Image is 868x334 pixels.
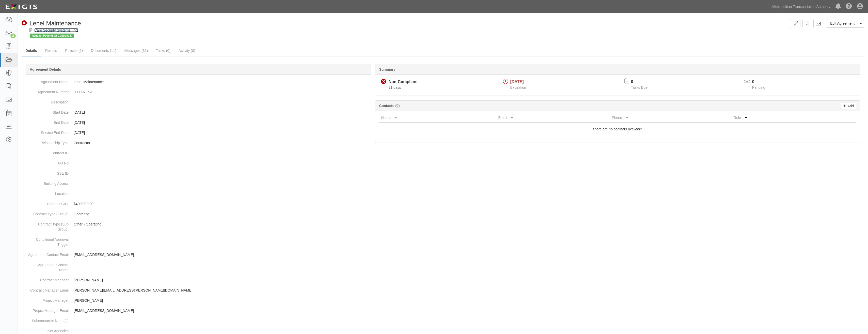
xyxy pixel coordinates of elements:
p: [PERSON_NAME][EMAIL_ADDRESS][PERSON_NAME][DOMAIN_NAME] [74,288,369,293]
dt: Agreement Number [28,87,69,95]
th: Role [732,113,836,123]
dt: Location [28,189,69,196]
dd: Lenel Maintenance [28,77,369,87]
dt: Contract Cost [28,199,69,206]
dt: Agreement Name [28,77,69,84]
dt: Contract Type (Group) [28,209,69,217]
span: Expiration [510,85,526,89]
dt: Project Manager Email [28,306,69,313]
dt: Contract Type (Sub Group) [28,219,69,232]
img: Logo [4,2,39,11]
dd: [DATE] [28,117,369,128]
a: Documents (11) [87,45,120,56]
a: Edit Agreement [827,19,858,28]
dt: Subcontractor Name(s) [28,316,69,323]
p: Operating [74,211,369,217]
dt: Description [28,97,69,105]
a: Results [41,45,61,56]
a: Metropolitan Transportation Authority [770,2,833,12]
p: $400,000.00 [74,201,369,206]
p: [PERSON_NAME] [74,278,369,283]
p: Other - Operating [74,222,369,227]
dt: Contract ID [28,148,69,156]
dt: Joint Agencies [28,326,69,333]
p: 0 [752,79,771,85]
span: Lenel Maintenance [29,20,81,27]
p: [EMAIL_ADDRESS][DOMAIN_NAME] [74,308,369,313]
span: Tasks Due [631,85,648,89]
div: Lenel Maintenance [22,19,81,28]
dd: 0000023620 [28,87,369,97]
i: Help Center - Complianz [846,4,852,10]
dt: PO No [28,158,69,166]
p: 0 [631,79,654,85]
th: Email [496,113,610,123]
th: Name [379,113,496,123]
dt: Project Manager [28,295,69,303]
div: 3 [10,34,16,38]
dt: Agreement Contact Name [28,260,69,272]
p: Add [846,103,854,109]
p: [EMAIL_ADDRESS][DOMAIN_NAME] [74,252,369,257]
a: Care Security Systems, Inc. [34,28,78,32]
i: There are no contacts available. [592,127,643,131]
a: Activity (0) [175,45,199,56]
dt: Contract Manager Email [28,285,69,293]
dd: [DATE] [28,128,369,138]
div: Non-Compliant [388,79,418,85]
i: Non-Compliant [22,21,27,26]
dt: End Date [28,117,69,125]
a: Add [841,103,856,109]
dt: Service End Date [28,128,69,135]
dd: Contractor [28,138,369,148]
i: Non-Compliant [381,79,386,84]
dt: Relationship Type [28,138,69,145]
p: [PERSON_NAME] [74,298,369,303]
dt: Conditional Approval Trigger [28,234,69,247]
b: Contacts (0) [379,104,400,108]
span: [DATE] [510,80,524,84]
a: Tasks (0) [152,45,174,56]
dt: Contract Manager [28,275,69,283]
th: Phone [610,113,732,123]
a: Policies (6) [61,45,87,56]
span: Pending [752,85,765,89]
span: Since 08/06/2025 [388,85,401,89]
a: Messages (31) [120,45,152,56]
dt: Agreement Contact Email [28,250,69,257]
a: Details [22,45,41,56]
span: Request PeopleSoft Contract ID [30,34,74,38]
dt: Start Date [28,107,69,115]
dt: SSE ID [28,168,69,176]
b: Agreement Details [30,67,61,71]
dd: [DATE] [28,107,369,117]
dt: Building Access [28,178,69,186]
b: Summary [379,67,395,71]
